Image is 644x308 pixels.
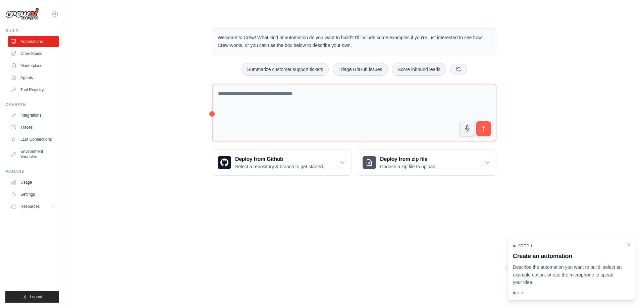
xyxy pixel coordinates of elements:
div: Manage [5,169,59,174]
button: Triage GitHub issues [333,63,388,76]
a: LLM Connections [8,134,59,145]
h3: Deploy from Github [235,155,324,163]
span: Resources [20,204,40,209]
a: Marketplace [8,60,59,71]
span: Logout [30,294,42,300]
button: Score inbound leads [392,63,446,76]
span: Step 1 [518,243,533,249]
a: Environment Variables [8,146,59,162]
div: Operate [5,102,59,107]
div: Build [5,28,59,34]
a: Traces [8,122,59,133]
a: Automations [8,36,59,47]
p: Welcome to Crew! What kind of automation do you want to build? I'll include some examples if you'... [218,34,491,49]
a: Crew Studio [8,48,59,59]
a: Agents [8,72,59,83]
a: Usage [8,177,59,188]
button: Logout [5,291,59,303]
a: Settings [8,189,59,200]
button: Close walkthrough [626,242,632,247]
img: Logo [5,8,39,20]
p: Choose a zip file to upload. [380,163,437,170]
p: Select a repository & branch to get started. [235,163,324,170]
a: Tool Registry [8,84,59,95]
p: Describe the automation you want to build, select an example option, or use the microphone to spe... [513,263,622,286]
button: Summarize customer support tickets [241,63,329,76]
h3: Deploy from zip file [380,155,437,163]
h3: Create an automation [513,251,622,261]
a: Integrations [8,110,59,121]
button: Resources [8,201,59,212]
